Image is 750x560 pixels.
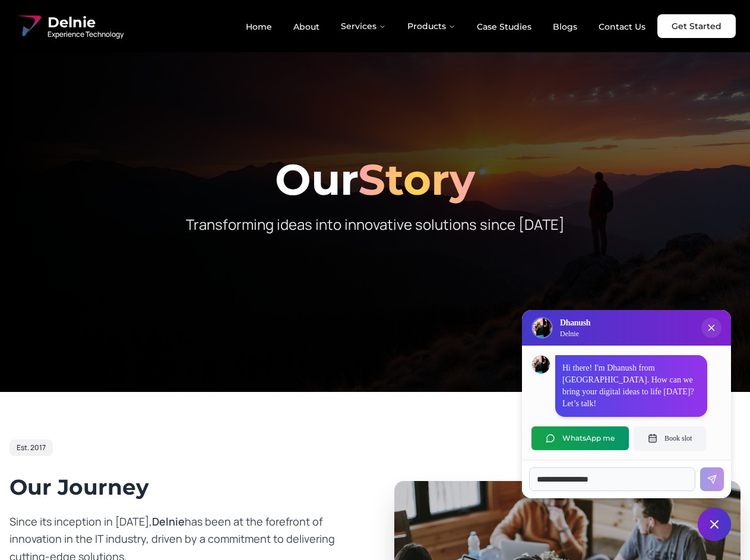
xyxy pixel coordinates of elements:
button: Services [331,14,395,38]
span: Delnie [48,13,124,32]
nav: Main [236,14,655,38]
p: Hi there! I'm Dhanush from [GEOGRAPHIC_DATA]. How can we bring your digital ideas to life [DATE]?... [562,362,700,410]
h1: Our [10,158,740,201]
a: Case Studies [467,17,541,37]
button: Close chat [698,508,731,541]
h3: Dhanush [560,317,590,329]
button: Products [398,14,465,38]
a: Home [236,17,281,37]
span: Est. 2017 [17,443,46,453]
span: Story [358,153,475,205]
p: Transforming ideas into innovative solutions since [DATE] [147,215,603,234]
span: Experience Technology [48,30,124,39]
a: Blogs [543,17,587,37]
img: Delnie Logo [14,12,43,40]
a: About [284,17,329,37]
a: Contact Us [589,17,655,37]
span: Delnie [152,514,185,529]
button: Close chat popup [701,318,721,338]
p: Delnie [560,329,590,338]
a: Get Started [657,14,736,38]
img: Dhanush [532,356,550,374]
button: WhatsApp me [531,426,629,450]
button: Book slot [634,426,706,450]
h2: Our Journey [10,475,356,499]
img: Delnie Logo [533,318,552,337]
a: Delnie Logo Full [14,12,124,40]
